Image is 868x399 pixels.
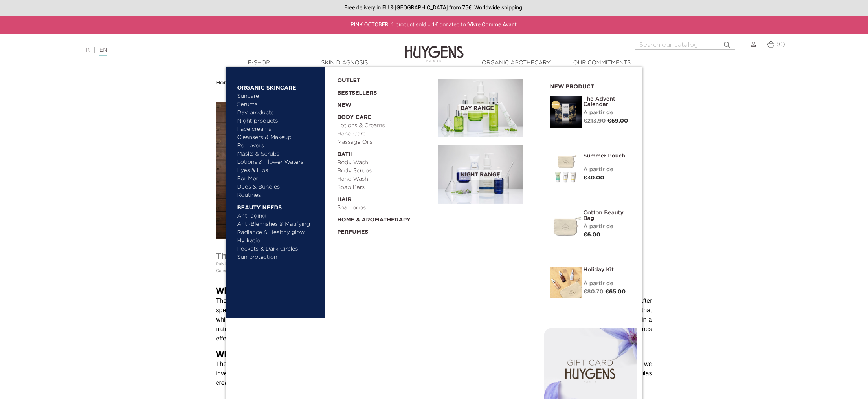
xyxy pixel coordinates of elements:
a: Cleansers & Makeup Removers [237,134,319,150]
a: For Men [237,175,319,183]
a: Organic Apothecary [477,59,556,67]
span: (0) [776,42,785,47]
img: Cotton Beauty Bag [550,210,582,242]
a: Anti-aging [237,212,319,220]
a: Face creams [237,125,319,134]
a: Anti-Blemishes & Matifying [237,220,319,229]
a: Lotions & Creams [337,122,432,130]
div: À partir de [584,223,631,231]
a: Day products [237,109,319,117]
a: Hand Care [337,130,432,138]
img: Summer pouch [550,153,582,185]
a: Suncare [237,92,319,101]
a: Body Care [337,110,432,122]
a: Cotton Beauty Bag [584,210,631,221]
input: Search [635,40,735,50]
a: Sun protection [237,253,319,262]
img: routine_nuit_banner.jpg [438,145,523,204]
h1: What is the philosophy behind [PERSON_NAME]? [216,350,652,360]
a: Bestsellers [337,85,425,97]
img: Huygens [405,33,464,63]
a: Pockets & Dark Circles [237,245,319,253]
img: Holiday kit [550,267,582,298]
strong: Home [216,80,233,86]
a: FR [82,48,90,53]
h2: New product [550,81,631,90]
a: EN [99,48,107,56]
a: Bath [337,146,432,159]
h1: The Huygens Story [216,251,652,261]
div: À partir de [584,280,631,288]
div: | [78,46,356,55]
div: À partir de [584,109,631,117]
a: Body Scrubs [337,167,432,175]
a: Hair [337,192,432,204]
a: Massage Oils [337,138,432,146]
a: Hydration [237,237,319,245]
a: Routines [237,191,319,199]
span: €6.00 [584,232,601,238]
span: €30.00 [584,175,604,181]
a: Masks & Scrubs [237,150,319,158]
span: €69.00 [607,118,628,124]
img: routine_jour_banner.jpg [438,79,523,137]
a: Soap Bars [337,183,432,192]
a: E-Shop [220,59,298,67]
span: €65.00 [605,289,626,295]
a: Lotions & Flower Waters [237,158,319,167]
h1: When and how was the Huygens brand born? [216,286,652,296]
a: Body Wash [337,159,432,167]
a: Day Range [438,79,538,137]
a: Shampoos [337,204,432,212]
a: Perfumes [337,224,432,236]
a: Organic Skincare [237,80,319,92]
a: Skin Diagnosis [305,59,384,67]
a: Home [216,80,234,86]
a: Our commitments [563,59,641,67]
button:  [720,37,734,48]
p: Published : [DATE] 17:05:03 Categories : , , , , , [216,261,652,274]
span: €213.90 [584,118,606,124]
a: Night products [237,117,312,125]
a: Hand Wash [337,175,432,183]
img: The Huygens Story [216,102,308,239]
a: Home & Aromatherapy [337,212,432,224]
a: Summer pouch [584,153,631,159]
a: Serums [237,101,319,109]
em: The Huygens brand was created in [DATE] with the opening of our natural beauty apothecary in the ... [216,298,652,342]
i:  [723,38,732,48]
a: Duos & Bundles [237,183,319,191]
a: Radiance & Healthy glow [237,229,319,237]
a: Eyes & Lips [237,167,319,175]
span: Day Range [459,104,496,113]
img: The Advent Calendar [550,96,582,128]
a: OUTLET [337,73,425,85]
span: €80.70 [584,289,604,295]
a: Beauty needs [237,199,319,212]
a: New [337,97,432,110]
em: The philosophy of [PERSON_NAME] is based on a simple conviction: nature is good for us. We are co... [216,361,652,386]
a: The Advent Calendar [584,96,631,107]
a: Holiday Kit [584,267,631,273]
a: Night Range [438,145,538,204]
span: Night Range [459,170,502,180]
div: À partir de [584,166,631,174]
